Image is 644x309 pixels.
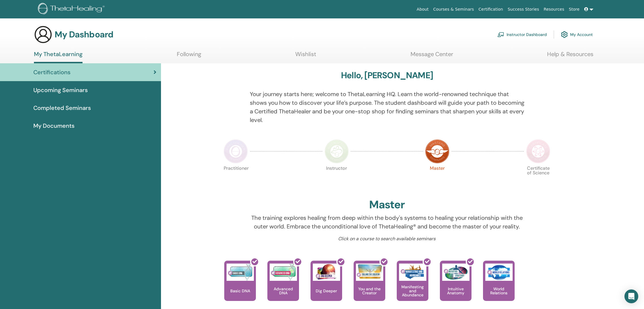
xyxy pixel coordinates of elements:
p: Intuitive Anatomy [440,287,471,295]
img: Manifesting and Abundance [399,264,426,281]
p: Manifesting and Abundance [397,285,428,297]
img: Instructor [325,139,349,163]
p: Dig Deeper [313,289,339,293]
a: Message Center [411,51,453,62]
img: Dig Deeper [313,264,340,281]
img: Master [425,139,449,163]
a: About [414,4,431,15]
a: Following [177,51,201,62]
span: My Documents [33,121,74,130]
a: Help & Resources [547,51,593,62]
p: Practitioner [224,166,248,190]
p: Master [425,166,449,190]
img: Practitioner [224,139,248,163]
p: You and the Creator [354,287,385,295]
a: Courses & Seminars [431,4,476,15]
p: Instructor [325,166,349,190]
a: My Account [561,28,593,41]
img: World Relations [485,264,513,281]
a: Wishlist [295,51,316,62]
img: Intuitive Anatomy [442,264,469,281]
span: Completed Seminars [33,104,91,112]
span: Certifications [33,68,70,77]
span: Upcoming Seminars [33,86,88,94]
img: cog.svg [561,30,568,39]
img: Advanced DNA [270,264,297,281]
p: Advanced DNA [267,287,299,295]
img: Certificate of Science [526,139,550,163]
h2: Master [369,198,405,211]
img: chalkboard-teacher.svg [497,32,504,37]
img: You and the Creator [356,264,383,279]
img: Basic DNA [227,264,254,281]
a: Certification [476,4,505,15]
a: Resources [541,4,567,15]
h3: Hello, [PERSON_NAME] [341,70,433,81]
p: Certificate of Science [526,166,550,190]
a: My ThetaLearning [34,51,83,63]
h3: My Dashboard [55,29,113,40]
a: Instructor Dashboard [497,28,547,41]
img: generic-user-icon.jpg [34,25,52,44]
p: The training explores healing from deep within the body's systems to healing your relationship wi... [250,213,524,231]
p: World Relations [483,287,515,295]
a: Store [567,4,582,15]
div: Open Intercom Messenger [624,289,638,303]
img: logo.png [38,3,107,16]
p: Click on a course to search available seminars [250,235,524,242]
a: Success Stories [505,4,541,15]
p: Your journey starts here; welcome to ThetaLearning HQ. Learn the world-renowned technique that sh... [250,90,524,124]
